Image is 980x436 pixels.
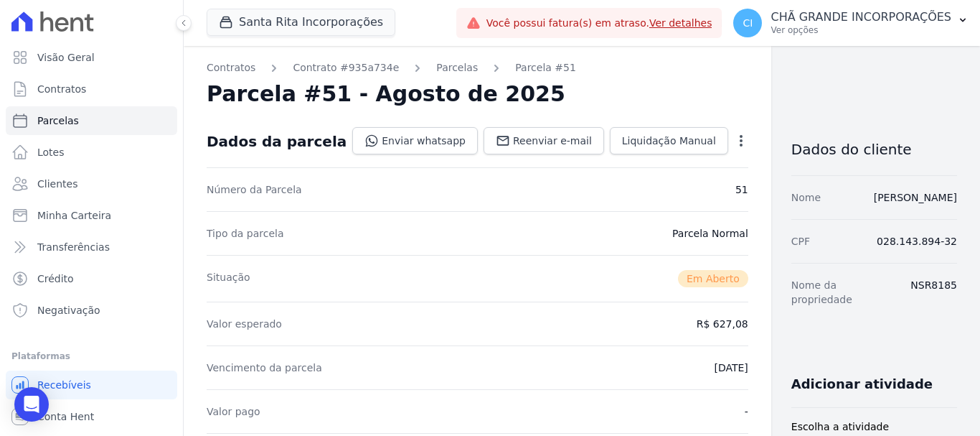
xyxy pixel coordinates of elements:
dd: NSR8185 [910,278,957,307]
dt: Nome [791,190,821,205]
span: Lotes [37,145,65,159]
button: CI CHÃ GRANDE INCORPORAÇÕES Ver opções [722,3,980,43]
button: Santa Rita Incorporações [207,9,395,36]
a: Ver detalhes [649,17,712,29]
div: Dados da parcela [207,133,347,150]
span: Reenviar e-mail [513,134,592,148]
a: Negativação [6,296,177,325]
a: Minha Carteira [6,201,177,230]
h3: Adicionar atividade [791,376,933,393]
a: Clientes [6,170,177,198]
a: Contratos [6,75,177,103]
dd: 51 [735,182,748,197]
span: Parcelas [37,113,79,128]
span: Crédito [37,272,74,286]
a: Parcelas [6,106,177,135]
dt: Valor esperado [207,317,282,331]
a: Conta Hent [6,402,177,431]
a: Liquidação Manual [610,127,728,154]
span: CI [743,18,753,28]
p: CHÃ GRANDE INCORPORAÇÕES [771,10,951,24]
h2: Parcela #51 - Agosto de 2025 [207,81,565,107]
dd: - [745,404,748,419]
span: Minha Carteira [37,208,111,223]
span: Em Aberto [678,270,748,287]
dt: Nome da propriedade [791,278,900,307]
a: Transferências [6,233,177,261]
a: Visão Geral [6,43,177,72]
a: Enviar whatsapp [352,127,478,154]
div: Plataformas [11,348,171,365]
a: Parcelas [436,60,478,75]
dt: Valor pago [207,404,260,419]
dt: Situação [207,270,250,287]
nav: Breadcrumb [207,60,748,75]
a: Lotes [6,138,177,167]
span: Conta Hent [37,409,94,424]
a: Crédito [6,264,177,293]
span: Recebíveis [37,378,91,392]
span: Você possui fatura(s) em atraso. [486,16,712,31]
dd: [DATE] [714,361,748,375]
p: Ver opções [771,24,951,36]
h3: Dados do cliente [791,141,957,158]
dt: CPF [791,234,810,249]
span: Transferências [37,240,110,254]
a: [PERSON_NAME] [874,192,957,203]
a: Reenviar e-mail [484,127,604,154]
span: Visão Geral [37,50,95,65]
a: Recebíveis [6,371,177,399]
span: Negativação [37,303,100,317]
dd: R$ 627,08 [697,317,748,331]
dt: Tipo da parcela [207,226,284,241]
span: Liquidação Manual [622,134,716,148]
dd: 028.143.894-32 [877,234,957,249]
label: Escolha a atividade [791,419,957,435]
span: Clientes [37,177,77,191]
a: Contrato #935a734e [293,60,399,75]
dd: Parcela Normal [672,226,748,241]
a: Parcela #51 [515,60,576,75]
dt: Vencimento da parcela [207,361,322,375]
div: Open Intercom Messenger [14,387,49,422]
dt: Número da Parcela [207,182,302,197]
a: Contratos [207,60,255,75]
span: Contratos [37,82,86,96]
